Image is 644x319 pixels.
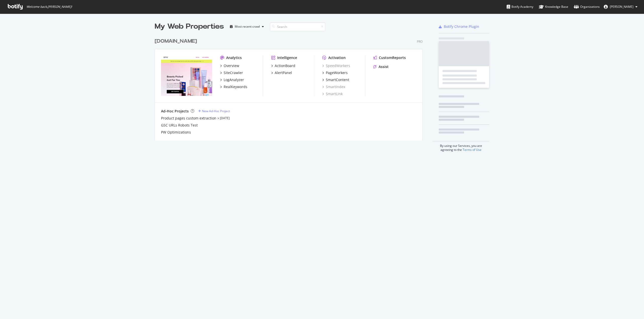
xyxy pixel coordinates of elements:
a: Terms of Use [463,148,481,152]
div: Organizations [574,4,600,9]
img: ipsy.com [161,55,212,96]
div: Activation [328,55,346,60]
a: GSC URLs Robots Test [161,123,198,128]
div: New Ad-Hoc Project [202,109,230,113]
div: Knowledge Base [539,4,568,9]
a: PW Optimizations [161,130,191,135]
div: By using our Services, you are agreeing to the [432,141,489,152]
a: Product pages custom extraction [161,116,216,121]
a: RealKeywords [220,84,247,89]
button: [PERSON_NAME] [600,3,641,11]
div: My Web Properties [155,22,224,32]
a: Assist [373,64,389,69]
div: Assist [379,64,389,69]
a: SpeedWorkers [322,63,350,68]
div: Intelligence [277,55,297,60]
div: grid [155,32,427,141]
div: AlertPanel [275,70,292,75]
a: SmartLink [322,91,343,96]
span: Gautam Sundaresan [610,5,633,9]
div: SiteCrawler [224,70,243,75]
div: PageWorkers [326,70,348,75]
button: Most recent crawl [228,23,266,31]
a: [DATE] [220,116,230,120]
div: CustomReports [379,55,406,60]
a: CustomReports [373,55,406,60]
div: SmartContent [326,77,349,82]
div: Botify Academy [507,4,533,9]
a: Overview [220,63,239,68]
div: RealKeywords [224,84,247,89]
a: SmartContent [322,77,349,82]
input: Search [270,22,325,31]
a: [DOMAIN_NAME] [155,38,199,45]
a: LogAnalyzer [220,77,244,82]
a: PageWorkers [322,70,348,75]
a: ActionBoard [271,63,295,68]
div: Botify Chrome Plugin [444,24,479,29]
a: Botify Chrome Plugin [439,24,479,29]
div: Overview [224,63,239,68]
div: Pro [417,39,423,44]
span: Welcome back, [PERSON_NAME] ! [26,5,72,9]
a: SmartIndex [322,84,345,89]
div: Analytics [226,55,242,60]
div: Ad-Hoc Projects [161,109,189,114]
a: AlertPanel [271,70,292,75]
div: LogAnalyzer [224,77,244,82]
div: ActionBoard [275,63,295,68]
div: Most recent crawl [235,25,260,28]
div: [DOMAIN_NAME] [155,38,197,45]
a: New Ad-Hoc Project [198,109,230,113]
a: SiteCrawler [220,70,243,75]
